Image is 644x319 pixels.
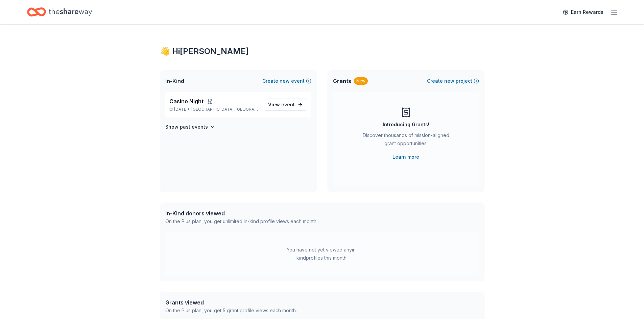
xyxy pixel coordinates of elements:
a: View event [264,99,307,111]
span: event [281,102,295,107]
div: In-Kind donors viewed [165,209,317,217]
span: Grants [333,77,351,85]
span: Casino Night [169,97,204,105]
a: Home [27,4,92,20]
div: You have not yet viewed any in-kind profiles this month. [280,246,364,262]
span: In-Kind [165,77,184,85]
div: Introducing Grants! [383,121,429,129]
span: [GEOGRAPHIC_DATA], [GEOGRAPHIC_DATA] [191,107,258,112]
a: Earn Rewards [559,6,607,18]
div: 👋 Hi [PERSON_NAME] [160,46,484,57]
button: Createnewproject [427,77,479,85]
span: new [280,77,290,85]
button: Show past events [165,123,215,131]
div: New [354,77,368,85]
span: new [444,77,454,85]
div: Grants viewed [165,298,297,307]
p: [DATE] • [169,107,258,112]
a: Learn more [392,153,419,161]
button: Createnewevent [262,77,311,85]
div: Discover thousands of mission-aligned grant opportunities. [360,131,452,150]
span: View [268,101,295,109]
div: On the Plus plan, you get unlimited in-kind profile views each month. [165,217,317,225]
div: On the Plus plan, you get 5 grant profile views each month. [165,307,297,315]
h4: Show past events [165,123,208,131]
